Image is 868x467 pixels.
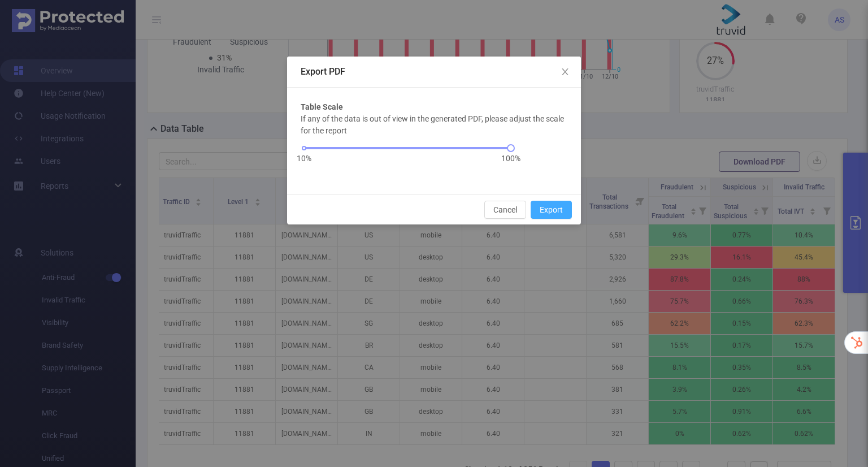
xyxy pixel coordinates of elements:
span: 100% [501,153,520,165]
button: Cancel [484,201,526,219]
b: Table Scale [301,101,343,113]
p: If any of the data is out of view in the generated PDF, please adjust the scale for the report [301,113,567,137]
button: Export [531,201,572,219]
button: Close [549,57,581,88]
span: 10% [297,153,311,165]
i: icon: close [561,67,570,76]
div: Export PDF [301,66,567,78]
